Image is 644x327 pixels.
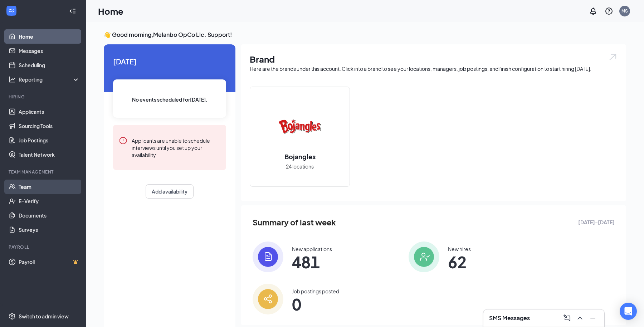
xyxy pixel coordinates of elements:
[8,7,15,14] svg: WorkstreamLogo
[448,255,471,268] span: 62
[132,96,208,103] span: No events scheduled for [DATE] .
[576,314,584,322] svg: ChevronUp
[19,255,80,269] a: PayrollCrown
[19,133,80,147] a: Job Postings
[69,8,76,15] svg: Collapse
[19,58,80,72] a: Scheduling
[587,312,599,324] button: Minimize
[9,313,16,320] svg: Settings
[146,184,194,199] button: Add availability
[253,216,336,229] span: Summary of last week
[19,76,80,83] div: Reporting
[253,241,283,272] img: icon
[98,5,123,17] h1: Home
[574,312,586,324] button: ChevronUp
[605,7,613,15] svg: QuestionInfo
[292,298,339,311] span: 0
[19,147,80,162] a: Talent Network
[277,103,323,149] img: Bojangles
[277,152,323,161] h2: Bojangles
[104,31,626,39] h3: 👋 Good morning, Melanbo OpCo Llc. Support !
[621,8,628,14] div: MS
[19,29,80,44] a: Home
[292,288,339,295] div: Job postings posted
[578,218,615,226] span: [DATE] - [DATE]
[19,194,80,208] a: E-Verify
[19,119,80,133] a: Sourcing Tools
[19,104,80,119] a: Applicants
[589,314,597,322] svg: Minimize
[563,314,571,322] svg: ComposeMessage
[19,180,80,194] a: Team
[250,53,618,65] h1: Brand
[9,244,78,250] div: Payroll
[561,312,573,324] button: ComposeMessage
[9,76,16,83] svg: Analysis
[292,255,332,268] span: 481
[409,241,439,272] img: icon
[9,169,78,175] div: Team Management
[19,44,80,58] a: Messages
[250,65,618,72] div: Here are the brands under this account. Click into a brand to see your locations, managers, job p...
[19,313,69,320] div: Switch to admin view
[119,136,127,145] svg: Error
[9,94,78,100] div: Hiring
[608,53,618,61] img: open.6027fd2a22e1237b5b06.svg
[448,245,471,253] div: New hires
[620,303,637,320] div: Open Intercom Messenger
[132,136,220,158] div: Applicants are unable to schedule interviews until you set up your availability.
[589,7,597,15] svg: Notifications
[286,162,314,170] span: 24 locations
[113,56,226,67] span: [DATE]
[292,245,332,253] div: New applications
[489,314,530,322] h3: SMS Messages
[19,223,80,237] a: Surveys
[19,208,80,223] a: Documents
[253,284,283,314] img: icon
